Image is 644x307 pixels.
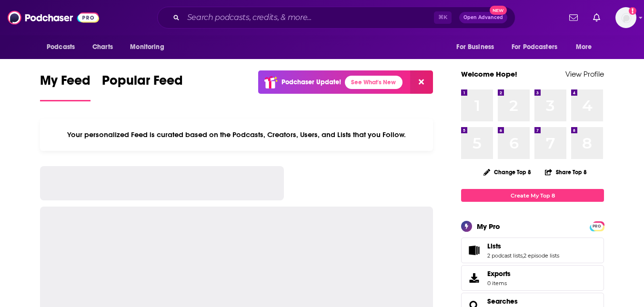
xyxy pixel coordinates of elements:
[565,10,582,26] a: Show notifications dropdown
[523,252,523,259] span: ,
[434,11,452,24] span: ⌘ K
[505,38,571,56] button: open menu
[345,76,402,89] a: See What's New
[487,252,523,259] a: 2 podcast lists
[463,15,503,20] span: Open Advanced
[487,297,518,306] a: Searches
[569,38,604,56] button: open menu
[487,269,511,278] span: Exports
[461,238,604,263] span: Lists
[459,12,507,23] button: Open AdvancedNew
[487,280,511,287] span: 0 items
[183,10,434,25] input: Search podcasts, credits, & more...
[40,119,433,151] div: Your personalized Feed is curated based on the Podcasts, Creators, Users, and Lists that you Follow.
[461,265,604,291] a: Exports
[456,40,494,54] span: For Business
[478,166,537,178] button: Change Top 8
[490,6,507,15] span: New
[123,38,176,56] button: open menu
[40,72,91,94] span: My Feed
[544,163,587,181] button: Share Top 8
[464,271,483,285] span: Exports
[565,69,604,79] a: View Profile
[461,69,517,79] a: Welcome Hope!
[102,72,183,101] a: Popular Feed
[40,72,91,101] a: My Feed
[40,38,87,56] button: open menu
[615,7,636,28] img: User Profile
[615,7,636,28] span: Logged in as hopeksander1
[450,38,506,56] button: open menu
[615,7,636,28] button: Show profile menu
[130,40,164,54] span: Monitoring
[629,7,636,15] svg: Add a profile image
[576,40,592,54] span: More
[464,244,483,257] a: Lists
[591,222,603,229] a: PRO
[461,189,604,202] a: Create My Top 8
[92,40,113,54] span: Charts
[477,222,500,231] div: My Pro
[8,9,99,27] img: Podchaser - Follow, Share and Rate Podcasts
[512,40,557,54] span: For Podcasters
[591,223,603,230] span: PRO
[589,10,604,26] a: Show notifications dropdown
[47,40,75,54] span: Podcasts
[282,78,341,86] p: Podchaser Update!
[157,7,515,29] div: Search podcasts, credits, & more...
[523,252,559,259] a: 2 episode lists
[487,242,501,250] span: Lists
[487,242,559,250] a: Lists
[86,38,119,56] a: Charts
[102,72,183,94] span: Popular Feed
